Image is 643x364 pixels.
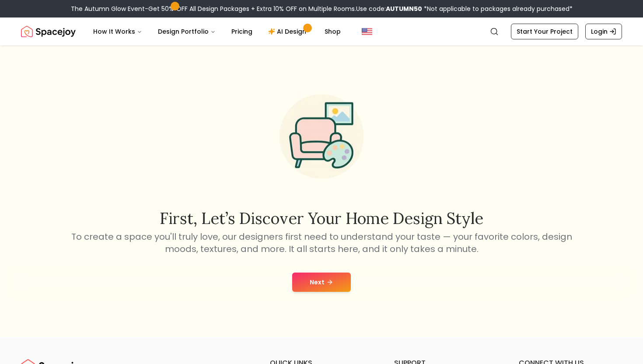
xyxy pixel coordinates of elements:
[21,17,622,45] nav: Global
[422,4,573,13] span: *Not applicable to packages already purchased*
[21,23,76,40] a: Spacejoy
[70,231,573,255] p: To create a space you'll truly love, our designers first need to understand your taste — your fav...
[86,23,149,40] button: How It Works
[318,23,348,40] a: Shop
[292,273,351,292] button: Next
[261,23,316,40] a: AI Design
[151,23,223,40] button: Design Portfolio
[86,23,348,40] nav: Main
[362,26,372,37] img: United States
[386,4,422,13] b: AUTUMN50
[224,23,259,40] a: Pricing
[21,23,76,40] img: Spacejoy Logo
[356,4,422,13] span: Use code:
[511,24,578,39] a: Start Your Project
[70,210,573,227] h2: First, let’s discover your home design style
[266,80,377,192] img: Start Style Quiz Illustration
[71,4,573,13] div: The Autumn Glow Event-Get 50% OFF All Design Packages + Extra 10% OFF on Multiple Rooms.
[585,24,622,39] a: Login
